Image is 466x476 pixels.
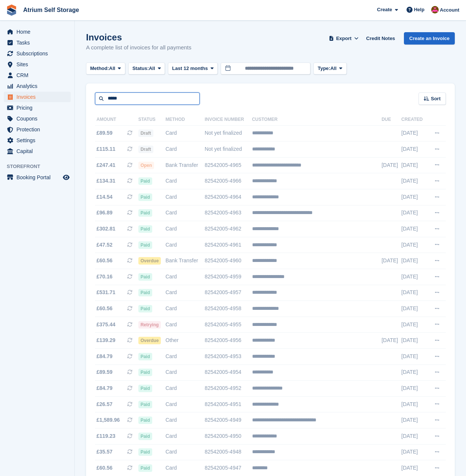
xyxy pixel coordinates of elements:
[16,27,61,37] span: Home
[16,37,61,48] span: Tasks
[16,70,61,80] span: CRM
[16,81,61,91] span: Analytics
[4,92,71,102] a: menu
[377,6,392,13] span: Create
[16,124,61,135] span: Protection
[440,6,459,14] span: Account
[20,4,82,16] a: Atrium Self Storage
[4,27,71,37] a: menu
[4,135,71,146] a: menu
[62,173,71,182] a: Preview store
[6,4,17,16] img: stora-icon-8386f47178a22dfd0bd8f6a31ec36ba5ce8667c1dd55bd0f319d3a0aa187defe.svg
[16,172,61,183] span: Booking Portal
[327,32,360,45] button: Export
[431,6,439,13] img: Mark Rhodes
[16,48,61,59] span: Subscriptions
[16,103,61,113] span: Pricing
[4,124,71,135] a: menu
[4,37,71,48] a: menu
[363,32,398,45] a: Credit Notes
[86,43,191,52] p: A complete list of invoices for all payments
[404,32,455,45] a: Create an Invoice
[16,146,61,156] span: Capital
[16,135,61,146] span: Settings
[4,172,71,183] a: menu
[16,92,61,102] span: Invoices
[16,113,61,124] span: Coupons
[4,113,71,124] a: menu
[4,48,71,59] a: menu
[7,163,74,170] span: Storefront
[414,6,424,13] span: Help
[4,146,71,156] a: menu
[4,70,71,80] a: menu
[4,59,71,70] a: menu
[16,59,61,70] span: Sites
[86,32,191,42] h1: Invoices
[4,81,71,91] a: menu
[4,103,71,113] a: menu
[336,35,352,42] span: Export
